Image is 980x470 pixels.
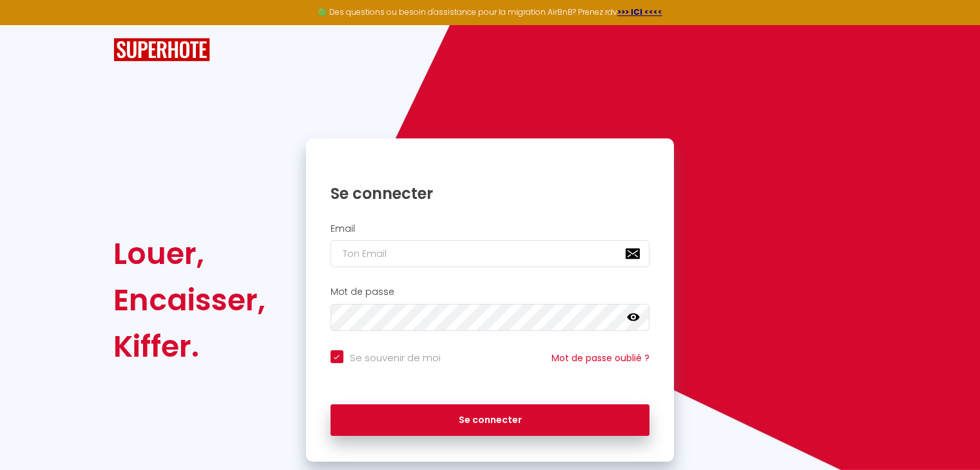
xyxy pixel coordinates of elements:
[331,404,650,437] button: Se connecter
[113,277,265,323] div: Encaisser,
[113,38,210,62] img: SuperHote logo
[331,287,650,297] h2: Mot de passe
[331,223,650,234] h2: Email
[113,323,265,370] div: Kiffer.
[331,183,650,203] h1: Se connecter
[552,352,649,364] a: Mot de passe oublié ?
[331,240,650,267] input: Ton Email
[617,6,662,17] a: >>> ICI <<<<
[113,230,265,277] div: Louer,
